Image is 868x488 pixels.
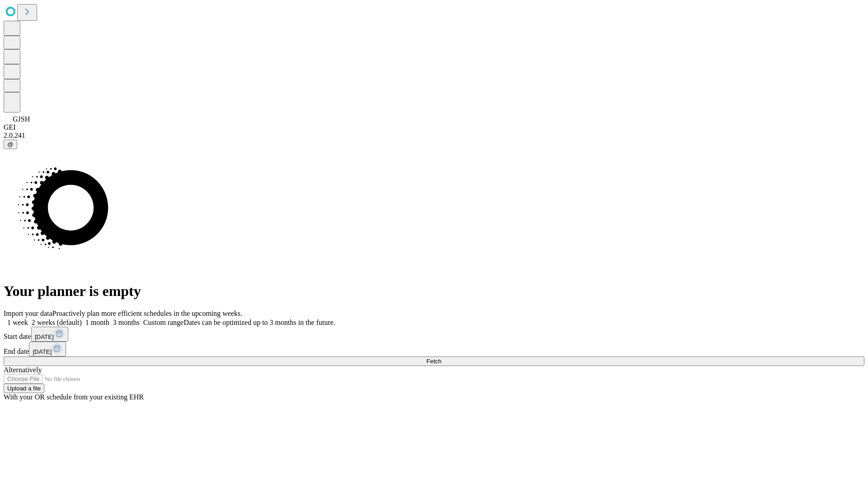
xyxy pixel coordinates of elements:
span: Dates can be optimized up to 3 months in the future. [184,319,335,326]
button: Fetch [4,357,864,366]
span: 1 week [7,319,28,326]
span: Alternatively [4,366,42,374]
div: GEI [4,123,864,131]
h1: Your planner is empty [4,283,864,300]
span: [DATE] [33,348,52,355]
span: Custom range [143,319,184,326]
span: Import your data [4,310,52,317]
div: Start date [4,327,864,342]
button: [DATE] [29,342,66,357]
button: [DATE] [31,327,68,342]
span: Proactively plan more efficient schedules in the upcoming weeks. [52,310,242,317]
span: With your OR schedule from your existing EHR [4,393,144,401]
span: [DATE] [35,333,54,340]
span: 3 months [113,319,140,326]
div: End date [4,342,864,357]
span: @ [7,141,14,148]
span: Fetch [426,358,441,365]
div: 2.0.241 [4,131,864,140]
button: @ [4,140,17,149]
span: 2 weeks (default) [32,319,82,326]
span: GJSH [13,115,30,123]
span: 1 month [85,319,109,326]
button: Upload a file [4,384,44,393]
